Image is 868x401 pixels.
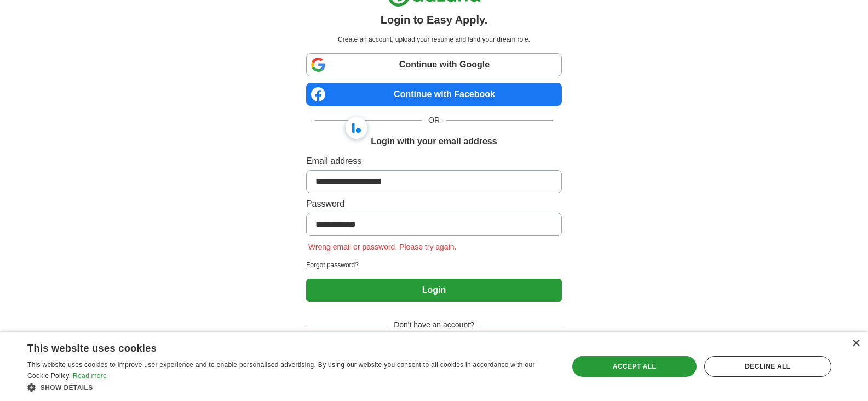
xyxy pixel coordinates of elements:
button: Login [306,279,562,302]
a: Read more, opens a new window [73,372,107,380]
a: Forgot password? [306,260,562,270]
span: Wrong email or password. Please try again. [306,242,459,251]
div: Decline all [704,356,831,377]
span: Show details [41,384,93,392]
div: Accept all [572,356,697,377]
a: Continue with Google [306,53,562,76]
div: Close [852,340,860,348]
label: Email address [306,155,562,168]
div: This website uses cookies [27,338,525,355]
span: Don't have an account? [387,319,481,331]
h1: Login to Easy Apply. [381,12,488,28]
h1: Login with your email address [371,135,497,148]
p: Create an account, upload your resume and land your dream role. [308,35,560,44]
span: This website uses cookies to improve user experience and to enable personalised advertising. By u... [27,361,535,380]
div: Show details [27,382,553,393]
span: OR [422,115,446,126]
label: Password [306,197,562,211]
a: Continue with Facebook [306,83,562,106]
